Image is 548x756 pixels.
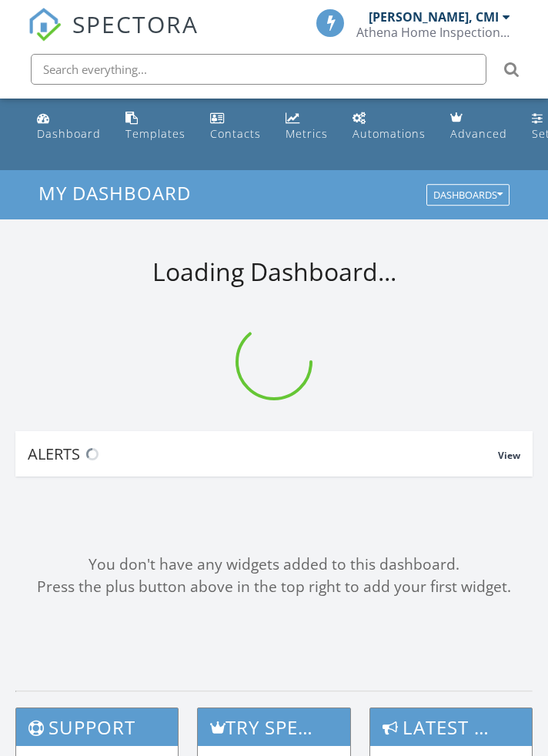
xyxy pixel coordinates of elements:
[15,554,533,576] div: You don't have any widgets added to this dashboard.
[28,443,498,464] div: Alerts
[37,126,101,141] div: Dashboard
[15,576,533,598] div: Press the plus button above in the top right to add your first widget.
[204,105,267,149] a: Contacts
[346,105,432,149] a: Automations (Basic)
[16,708,178,746] h3: Support
[286,126,328,141] div: Metrics
[31,54,486,85] input: Search everything...
[369,9,499,25] div: [PERSON_NAME], CMI
[72,8,199,40] span: SPECTORA
[356,25,510,40] div: Athena Home Inspections, LLC
[198,708,350,746] h3: Try spectora advanced [DATE]
[28,8,62,42] img: The Best Home Inspection Software - Spectora
[210,126,261,141] div: Contacts
[279,105,334,149] a: Metrics
[498,449,520,462] span: View
[444,105,513,149] a: Advanced
[353,126,426,141] div: Automations
[370,708,532,746] h3: Latest Updates
[426,185,510,206] button: Dashboards
[38,180,191,206] span: My Dashboard
[125,126,185,141] div: Templates
[119,105,192,149] a: Templates
[31,105,107,149] a: Dashboard
[450,126,507,141] div: Advanced
[28,21,199,53] a: SPECTORA
[433,190,503,201] div: Dashboards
